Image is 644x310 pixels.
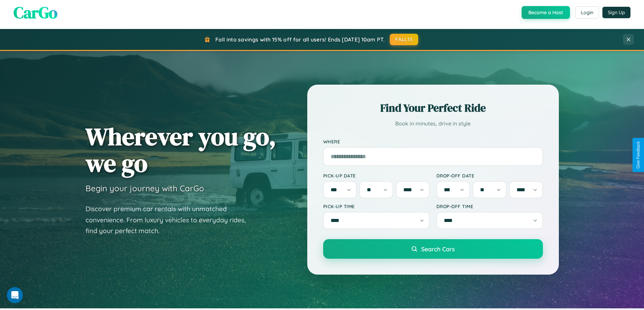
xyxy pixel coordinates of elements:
label: Pick-up Time [323,203,430,209]
h2: Find Your Perfect Ride [323,101,543,115]
iframe: Intercom live chat [7,287,23,303]
label: Where [323,139,543,144]
h1: Wherever you go, we go [86,123,276,176]
label: Pick-up Date [323,173,430,178]
label: Drop-off Date [436,173,543,178]
button: Search Cars [323,239,543,259]
p: Book in minutes, drive in style [323,119,543,129]
button: Become a Host [522,6,570,19]
label: Drop-off Time [436,203,543,209]
button: FALL15 [390,34,418,45]
span: Search Cars [421,245,455,253]
button: Sign Up [602,7,630,18]
button: Login [575,6,599,19]
h3: Begin your journey with CarGo [86,183,204,193]
span: CarGo [14,1,57,24]
span: Fall into savings with 15% off for all users! Ends [DATE] 10am PT. [215,36,385,43]
div: Give Feedback [636,141,641,169]
p: Discover premium car rentals with unmatched convenience. From luxury vehicles to everyday rides, ... [86,203,255,236]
